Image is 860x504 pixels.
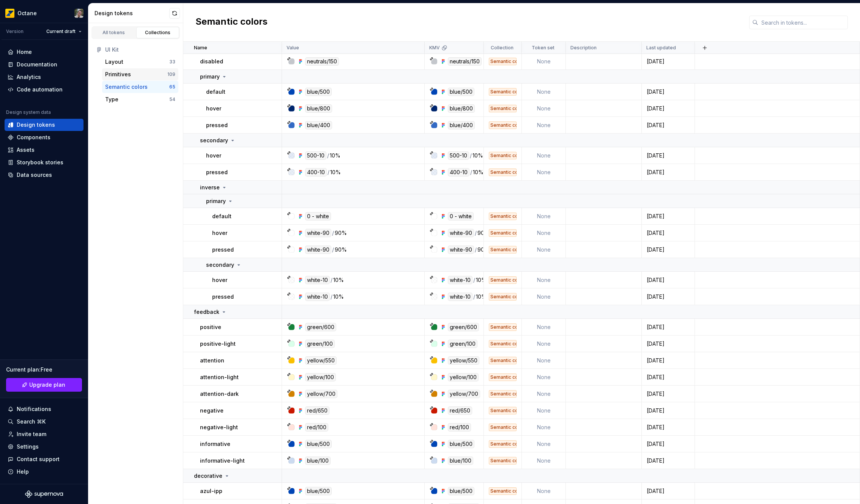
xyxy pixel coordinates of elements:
div: [DATE] [642,457,694,465]
div: Semantic colors [489,213,517,220]
div: 400-10 [448,168,469,176]
div: red/100 [305,423,328,432]
button: Current draft [43,26,85,37]
div: Invite team [17,430,46,438]
p: attention-light [200,373,239,381]
div: 400-10 [305,168,327,176]
div: 0 - white [448,212,474,220]
td: None [522,483,566,499]
button: Search ⌘K [5,416,83,428]
td: None [522,335,566,352]
div: white-90 [448,229,474,237]
div: blue/500 [448,487,474,495]
p: attention [200,357,224,364]
td: None [522,272,566,288]
div: 90% [335,246,347,254]
div: blue/500 [305,88,332,96]
div: / [475,246,477,254]
div: / [328,168,329,176]
div: red/100 [448,423,471,432]
div: Semantic colors [489,58,517,65]
button: Semantic colors65 [102,81,178,93]
td: None [522,419,566,436]
p: Collection [491,45,513,51]
input: Search in tokens... [758,16,848,29]
p: default [206,88,225,96]
p: pressed [212,293,234,301]
a: Storybook stories [5,156,83,169]
a: Home [5,46,83,58]
div: Collections [139,30,177,36]
div: 10% [330,168,341,176]
td: None [522,164,566,181]
div: Contact support [17,455,60,463]
td: None [522,319,566,335]
div: Code automation [17,86,63,93]
a: Code automation [5,83,83,96]
p: negative [200,407,224,414]
p: hover [206,152,221,159]
a: Analytics [5,71,83,83]
td: None [522,53,566,70]
div: [DATE] [642,276,694,284]
div: yellow/550 [305,356,337,365]
td: None [522,288,566,305]
p: positive-light [200,340,236,348]
p: default [212,213,232,220]
div: red/650 [448,406,472,415]
div: 54 [169,96,175,102]
div: Settings [17,443,39,450]
div: blue/500 [305,487,332,495]
div: blue/800 [448,104,475,113]
div: Semantic colors [489,487,517,495]
div: Semantic colors [489,88,517,96]
div: 10% [476,276,487,284]
div: Semantic colors [489,440,517,448]
div: green/100 [305,340,335,348]
div: Semantic colors [489,407,517,414]
div: / [470,168,472,176]
div: green/600 [305,323,336,331]
div: / [470,151,472,160]
div: [DATE] [642,229,694,237]
p: hover [206,105,221,112]
div: 0 - white [305,212,331,220]
div: 500-10 [305,151,326,160]
a: Design tokens [5,119,83,131]
div: Primitives [105,71,131,78]
div: Octane [17,9,37,17]
div: Analytics [17,73,41,81]
div: / [473,293,475,301]
div: 500-10 [448,151,469,160]
div: yellow/550 [448,356,479,365]
div: Semantic colors [105,83,148,91]
div: Search ⌘K [17,418,46,425]
div: [DATE] [642,88,694,96]
div: green/100 [448,340,477,348]
a: Supernova Logo [25,490,63,498]
div: / [332,246,334,254]
div: Semantic colors [489,357,517,364]
div: blue/400 [448,121,475,129]
div: / [475,229,477,237]
div: white-90 [305,246,331,254]
div: yellow/700 [448,390,480,398]
div: Semantic colors [489,340,517,348]
td: None [522,241,566,258]
div: 90% [477,246,490,254]
div: / [332,229,334,237]
div: Semantic colors [489,424,517,431]
div: yellow/700 [305,390,337,398]
div: white-10 [305,276,330,284]
div: 10% [476,293,487,301]
a: Data sources [5,169,83,181]
p: KMV [429,45,440,51]
div: [DATE] [642,105,694,112]
div: Semantic colors [489,323,517,331]
div: / [331,293,332,301]
td: None [522,436,566,452]
img: Tiago [74,9,83,18]
p: positive [200,323,221,331]
div: [DATE] [642,121,694,129]
div: Type [105,96,118,103]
